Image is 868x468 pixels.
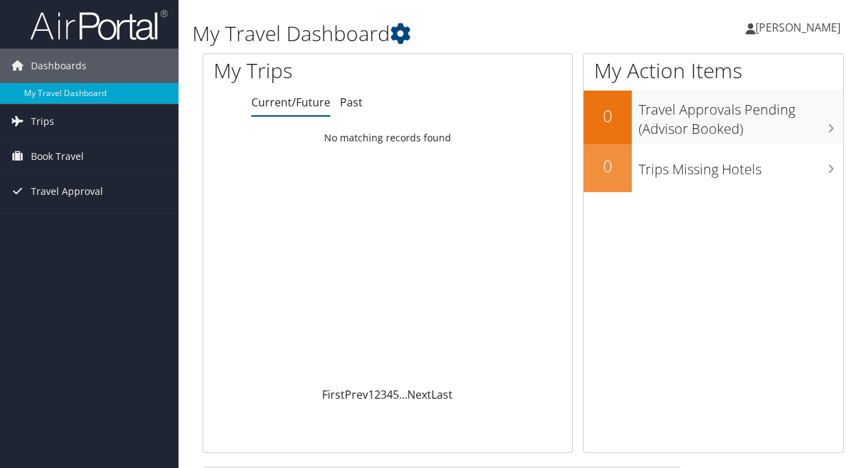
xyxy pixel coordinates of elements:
[31,49,87,83] span: Dashboards
[639,153,843,179] h3: Trips Missing Hotels
[755,20,841,35] span: [PERSON_NAME]
[345,387,368,402] a: Prev
[584,154,632,178] h2: 0
[368,387,374,402] a: 1
[340,95,363,110] a: Past
[399,387,407,402] span: …
[214,56,408,85] h1: My Trips
[584,104,632,128] h2: 0
[393,387,399,402] a: 5
[431,387,453,402] a: Last
[30,9,168,41] img: airportal-logo.png
[584,91,843,143] a: 0Travel Approvals Pending (Advisor Booked)
[192,19,634,48] h1: My Travel Dashboard
[203,126,572,150] td: No matching records found
[639,93,843,139] h3: Travel Approvals Pending (Advisor Booked)
[251,95,330,110] a: Current/Future
[374,387,380,402] a: 2
[380,387,387,402] a: 3
[31,104,54,139] span: Trips
[407,387,431,402] a: Next
[387,387,393,402] a: 4
[584,56,843,85] h1: My Action Items
[584,144,843,192] a: 0Trips Missing Hotels
[746,7,854,48] a: [PERSON_NAME]
[322,387,345,402] a: First
[31,139,84,174] span: Book Travel
[31,174,103,209] span: Travel Approval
